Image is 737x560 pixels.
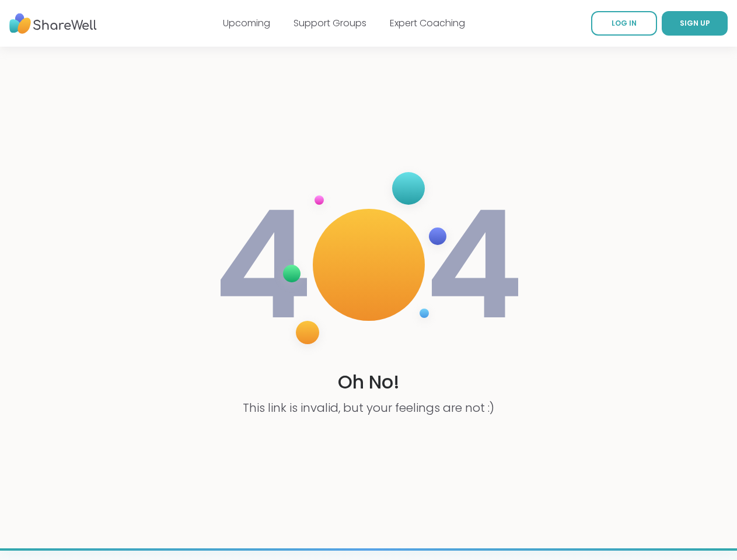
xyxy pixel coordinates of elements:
[591,11,657,36] a: LOG IN
[390,16,465,30] a: Expert Coaching
[680,18,710,28] span: SIGN UP
[662,11,728,36] a: SIGN UP
[243,400,494,416] p: This link is invalid, but your feelings are not :)
[294,16,366,30] a: Support Groups
[338,369,400,395] h1: Oh No!
[223,16,270,30] a: Upcoming
[214,160,524,369] img: 404
[9,8,97,40] img: ShareWell Nav Logo
[612,18,637,28] span: LOG IN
